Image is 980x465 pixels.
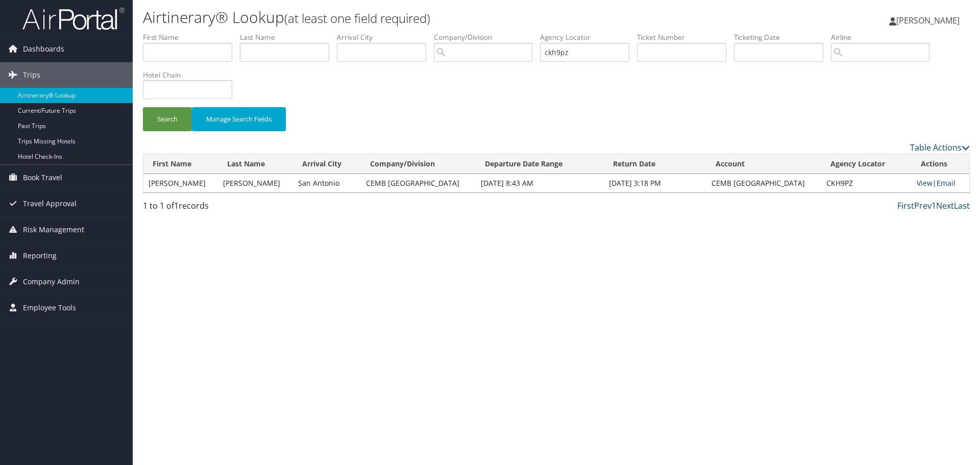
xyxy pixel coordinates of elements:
[23,243,57,268] span: Reporting
[143,32,240,42] label: First Name
[706,174,821,192] td: CEMB [GEOGRAPHIC_DATA]
[143,200,338,217] div: 1 to 1 of records
[23,191,77,216] span: Travel Approval
[143,174,218,192] td: [PERSON_NAME]
[192,107,286,131] button: Manage Search Fields
[912,174,969,192] td: |
[143,154,218,174] th: First Name: activate to sort column ascending
[240,32,337,42] label: Last Name
[912,154,969,174] th: Actions
[540,32,637,42] label: Agency Locator
[23,269,80,295] span: Company Admin
[604,154,706,174] th: Return Date: activate to sort column ascending
[604,174,706,192] td: [DATE] 3:18 PM
[174,200,179,211] span: 1
[937,178,955,188] a: Email
[932,200,936,211] a: 1
[821,154,911,174] th: Agency Locator: activate to sort column ascending
[910,142,970,153] a: Table Actions
[914,200,932,211] a: Prev
[143,7,694,28] h1: Airtinerary® Lookup
[896,15,960,26] span: [PERSON_NAME]
[143,70,240,80] label: Hotel Chain
[23,165,62,190] span: Book Travel
[734,32,831,42] label: Ticketing Date
[23,295,76,321] span: Employee Tools
[706,154,821,174] th: Account: activate to sort column ascending
[936,200,954,211] a: Next
[434,32,540,42] label: Company/Division
[361,174,476,192] td: CEMB [GEOGRAPHIC_DATA]
[821,174,911,192] td: CKH9PZ
[897,200,914,211] a: First
[218,174,292,192] td: [PERSON_NAME]
[23,217,84,242] span: Risk Management
[889,5,970,36] a: [PERSON_NAME]
[22,7,125,31] img: airportal-logo.png
[637,32,734,42] label: Ticket Number
[284,10,430,27] small: (at least one field required)
[293,154,361,174] th: Arrival City: activate to sort column ascending
[831,32,937,42] label: Airline
[476,174,604,192] td: [DATE] 8:43 AM
[917,178,933,188] a: View
[954,200,970,211] a: Last
[361,154,476,174] th: Company/Division
[218,154,292,174] th: Last Name: activate to sort column ascending
[23,62,40,88] span: Trips
[476,154,604,174] th: Departure Date Range: activate to sort column ascending
[293,174,361,192] td: San Antonio
[143,107,192,131] button: Search
[337,32,434,42] label: Arrival City
[23,36,64,62] span: Dashboards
